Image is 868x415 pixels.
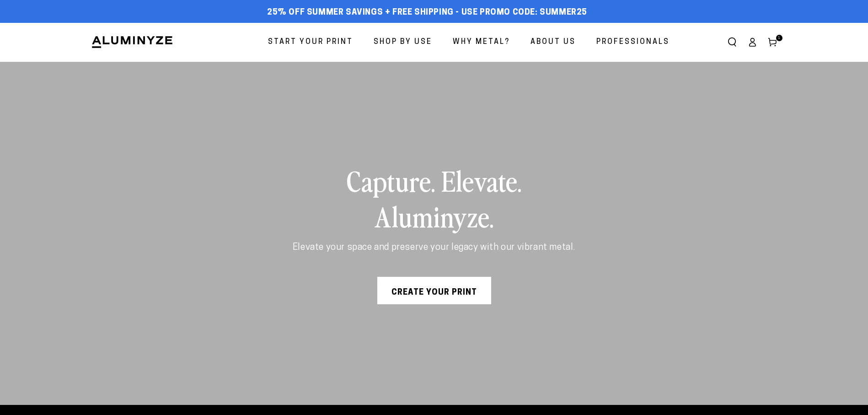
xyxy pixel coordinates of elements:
a: Start Your Print [261,30,360,54]
a: Professionals [589,30,676,54]
a: Why Metal? [446,30,517,54]
span: 25% off Summer Savings + Free Shipping - Use Promo Code: SUMMER25 [267,8,587,18]
p: Elevate your space and preserve your legacy with our vibrant metal. [290,241,578,254]
a: About Us [524,30,583,54]
img: Aluminyze [91,35,173,49]
span: About Us [530,36,576,49]
summary: Search our site [722,32,742,52]
span: Professionals [596,36,670,49]
span: Shop By Use [374,36,432,49]
a: Shop By Use [367,30,439,54]
span: 1 [778,35,781,41]
span: Start Your Print [268,36,353,49]
span: Why Metal? [453,36,510,49]
a: Create Your Print [377,277,491,304]
h2: Capture. Elevate. Aluminyze. [290,162,578,234]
